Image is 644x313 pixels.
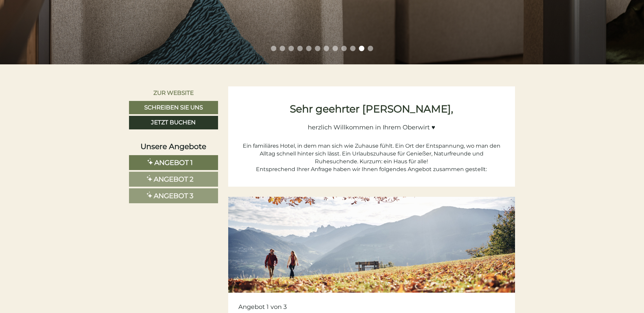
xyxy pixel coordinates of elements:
[129,116,218,129] a: Jetzt buchen
[154,159,193,167] span: Angebot 1
[228,197,515,293] img: goldener-herbstgenuss-4-3-De7-cwm-24272p.jpg
[238,303,287,311] span: Angebot 1 von 3
[154,175,193,183] span: Angebot 2
[238,103,505,114] h1: Sehr geehrter [PERSON_NAME],
[129,141,218,152] div: Unsere Angebote
[238,118,505,131] h4: herzlich Willkommen in Ihrem Oberwirt ♥
[129,86,218,99] a: Zur Website
[154,192,193,200] span: Angebot 3
[129,101,218,114] a: Schreiben Sie uns
[238,134,505,165] div: Ein familiäres Hotel, in dem man sich wie Zuhause fühlt. Ein Ort der Entspannung, wo man den Allt...
[238,166,505,173] p: Entsprechend Ihrer Anfrage haben wir Ihnen folgendes Angebot zusammen gestellt:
